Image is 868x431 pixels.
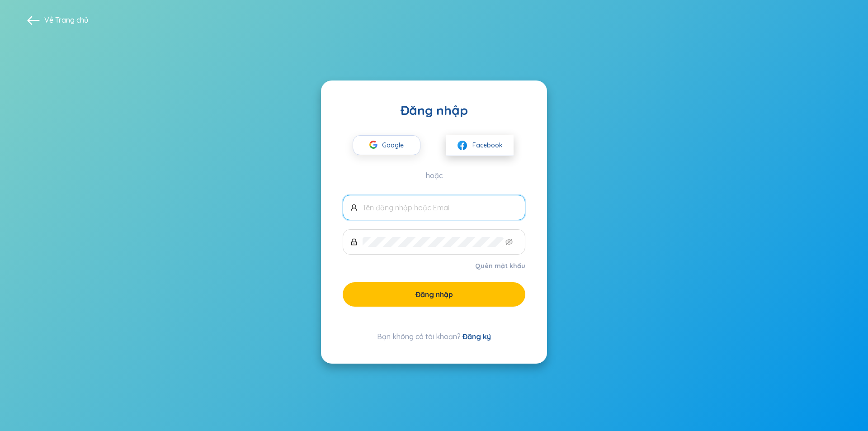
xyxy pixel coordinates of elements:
[343,171,525,180] div: hoặc
[475,261,525,270] a: Quên mật khẩu
[363,203,518,213] input: Tên đăng nhập hoặc Email
[505,238,513,246] span: eye-invisible
[350,238,358,246] span: lock
[457,140,468,151] img: facebook
[55,15,88,24] a: Trang chủ
[343,102,525,118] div: Đăng nhập
[350,204,358,211] span: user
[462,332,491,341] a: Đăng ký
[343,282,525,307] button: Đăng nhập
[446,135,514,156] button: facebookFacebook
[382,136,408,155] span: Google
[415,289,453,299] span: Đăng nhập
[44,15,88,25] span: Về
[472,140,503,150] span: Facebook
[353,135,420,155] button: Google
[343,331,525,342] div: Bạn không có tài khoản?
